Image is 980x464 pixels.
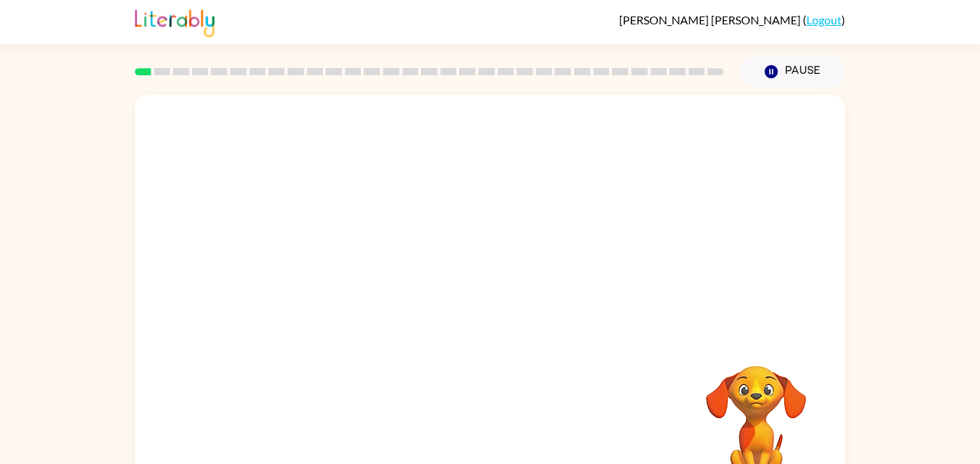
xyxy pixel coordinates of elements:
[741,55,845,88] button: Pause
[806,13,842,27] a: Logout
[135,6,215,37] img: Literably
[619,13,803,27] span: [PERSON_NAME] [PERSON_NAME]
[619,13,845,27] div: ( )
